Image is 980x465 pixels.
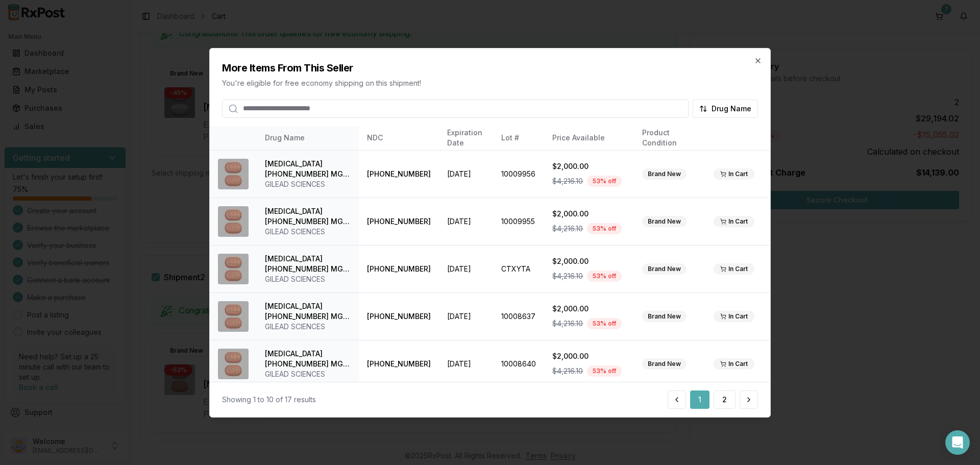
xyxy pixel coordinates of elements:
div: Showing 1 to 10 of 17 results [222,395,316,405]
div: In Cart [714,311,754,322]
p: You're eligible for free economy shipping on this shipment! [222,78,758,88]
th: Product Condition [634,126,698,150]
img: Biktarvy 50-200-25 MG TABS [218,349,249,379]
div: GILEAD SCIENCES [265,274,351,284]
span: $4,216.10 [552,271,583,281]
td: 10008640 [493,340,544,387]
span: Drug Name [712,103,751,113]
th: Price Available [544,126,634,150]
div: [MEDICAL_DATA] [PHONE_NUMBER] MG TABS [265,349,351,369]
div: 53 % off [587,223,622,234]
div: Brand New [642,168,687,180]
span: $4,216.10 [552,319,583,329]
td: 10009956 [493,150,544,198]
div: 53 % off [587,318,622,329]
div: 53 % off [587,365,622,377]
div: [MEDICAL_DATA] [PHONE_NUMBER] MG TABS [265,254,351,274]
div: $2,000.00 [552,161,626,172]
div: GILEAD SCIENCES [265,227,351,237]
span: $4,216.10 [552,366,583,376]
div: In Cart [714,263,754,275]
img: Biktarvy 50-200-25 MG TABS [218,254,249,284]
td: [DATE] [439,340,493,387]
div: [MEDICAL_DATA] [PHONE_NUMBER] MG TABS [265,206,351,227]
td: [PHONE_NUMBER] [359,245,439,292]
td: CTXYTA [493,245,544,292]
td: 10009955 [493,198,544,245]
td: 10008637 [493,292,544,340]
div: Brand New [642,311,687,322]
th: Lot # [493,126,544,150]
div: GILEAD SCIENCES [265,369,351,379]
div: Brand New [642,358,687,370]
th: Expiration Date [439,126,493,150]
h2: More Items From This Seller [222,60,758,75]
img: Biktarvy 50-200-25 MG TABS [218,206,249,237]
td: [PHONE_NUMBER] [359,150,439,198]
button: 1 [690,390,709,409]
div: $2,000.00 [552,351,626,361]
td: [PHONE_NUMBER] [359,340,439,387]
div: In Cart [714,216,754,227]
button: 2 [714,390,736,409]
div: $2,000.00 [552,256,626,266]
div: Brand New [642,263,687,275]
td: [DATE] [439,150,493,198]
td: [DATE] [439,245,493,292]
div: In Cart [714,358,754,370]
div: Brand New [642,216,687,227]
img: Biktarvy 50-200-25 MG TABS [218,301,249,332]
td: [PHONE_NUMBER] [359,292,439,340]
td: [DATE] [439,198,493,245]
span: $4,216.10 [552,224,583,234]
td: [PHONE_NUMBER] [359,198,439,245]
th: Drug Name [257,126,359,150]
div: $2,000.00 [552,209,626,219]
button: Drug Name [693,99,758,117]
div: $2,000.00 [552,304,626,314]
div: GILEAD SCIENCES [265,179,351,189]
div: In Cart [714,168,754,180]
img: Biktarvy 50-200-25 MG TABS [218,159,249,189]
th: NDC [359,126,439,150]
div: 53 % off [587,271,622,282]
div: GILEAD SCIENCES [265,322,351,332]
div: [MEDICAL_DATA] [PHONE_NUMBER] MG TABS [265,159,351,179]
span: $4,216.10 [552,176,583,186]
td: [DATE] [439,292,493,340]
div: 53 % off [587,176,622,187]
div: [MEDICAL_DATA] [PHONE_NUMBER] MG TABS [265,301,351,322]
